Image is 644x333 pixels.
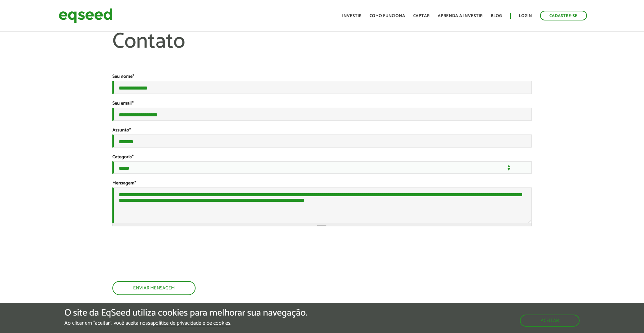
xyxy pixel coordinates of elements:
[519,14,532,18] a: Login
[112,181,136,186] label: Mensagem
[112,128,131,133] label: Assunto
[135,179,136,187] span: Este campo é obrigatório.
[64,320,307,326] p: Ao clicar em "aceitar", você aceita nossa .
[129,126,131,134] span: Este campo é obrigatório.
[132,73,134,80] span: Este campo é obrigatório.
[112,101,133,106] label: Seu email
[112,281,196,295] button: Enviar mensagem
[520,315,580,327] button: Aceitar
[112,30,532,74] h1: Contato
[59,7,112,24] img: EqSeed
[132,100,133,107] span: Este campo é obrigatório.
[370,14,405,18] a: Como funciona
[112,240,214,266] iframe: reCAPTCHA
[438,14,483,18] a: Aprenda a investir
[153,321,230,326] a: política de privacidade e de cookies
[112,155,133,160] label: Categoria
[112,74,134,79] label: Seu nome
[491,14,502,18] a: Blog
[342,14,362,18] a: Investir
[64,308,307,318] h5: O site da EqSeed utiliza cookies para melhorar sua navegação.
[413,14,430,18] a: Captar
[132,153,133,161] span: Este campo é obrigatório.
[540,11,587,20] a: Cadastre-se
